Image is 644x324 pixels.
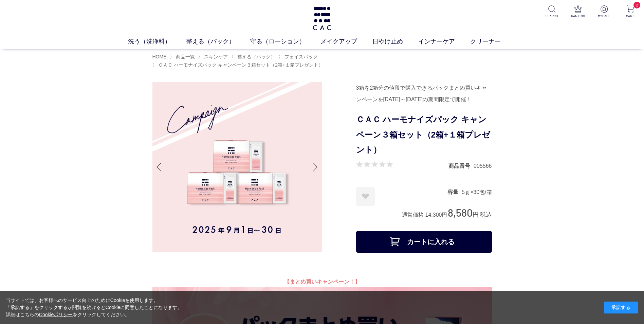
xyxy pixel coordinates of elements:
[544,5,560,19] a: SEARCH
[157,62,324,68] a: ＣＡＣ ハーモナイズパック キャンペーン３箱セット（2箱+１箱プレゼント）
[448,162,474,169] dt: 商品番号
[596,14,612,19] p: MYPAGE
[480,211,492,218] span: 税込
[170,54,197,60] li: 〉
[312,7,332,30] img: logo
[204,54,228,59] span: スキンケア
[448,206,473,219] span: 8,580
[604,302,638,313] div: 承諾する
[203,54,228,59] a: スキンケア
[356,187,375,206] a: お気に入りに登録する
[39,312,73,317] a: Cookieポリシー
[250,37,320,46] a: 守る（ローション）
[198,54,229,60] li: 〉
[544,14,560,19] p: SEARCH
[128,37,186,46] a: 洗う（洗浄料）
[356,231,492,253] button: カートに入れる
[633,2,640,8] span: 2
[186,37,250,46] a: 整える（パック）
[470,37,516,46] a: クリーナー
[283,54,318,59] a: フェイスパック
[320,37,372,46] a: メイクアップ
[356,112,492,158] h1: ＣＡＣ ハーモナイズパック キャンペーン３箱セット（2箱+１箱プレゼント）
[570,14,586,19] p: RANKING
[356,82,492,105] div: 3箱を2箱分の値段で購入できるパックまとめ買いキャンペーンを[DATE]～[DATE]の期間限定で開催！
[622,14,639,19] p: CART
[284,54,318,59] span: フェイスパック
[152,54,167,59] a: HOME
[462,188,492,196] dd: 5ｇ×30包/箱
[152,62,325,68] li: 〉
[174,54,195,59] a: 商品一覧
[372,37,418,46] a: 日やけ止め
[418,37,470,46] a: インナーケア
[596,5,612,19] a: MYPAGE
[474,162,492,169] dd: 005566
[152,276,492,287] p: 【まとめ買いキャンペーン！】
[6,297,182,318] div: 当サイトでは、お客様へのサービス向上のためにCookieを使用します。 「承諾する」をクリックするか閲覧を続けるとCookieに同意したことになります。 詳細はこちらの をクリックしてください。
[622,5,639,19] a: 2 CART
[447,188,462,196] dt: 容量
[473,211,479,218] span: 円
[278,54,319,60] li: 〉
[236,54,275,59] a: 整える（パック）
[176,54,195,59] span: 商品一覧
[570,5,586,19] a: RANKING
[158,62,323,68] span: ＣＡＣ ハーモナイズパック キャンペーン３箱セット（2箱+１箱プレゼント）
[231,54,277,60] li: 〉
[152,82,322,252] img: ＣＡＣ ハーモナイズパック キャンペーン３箱セット（2箱+１箱プレゼント）
[237,54,275,59] span: 整える（パック）
[402,211,447,218] div: 通常価格 14,300円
